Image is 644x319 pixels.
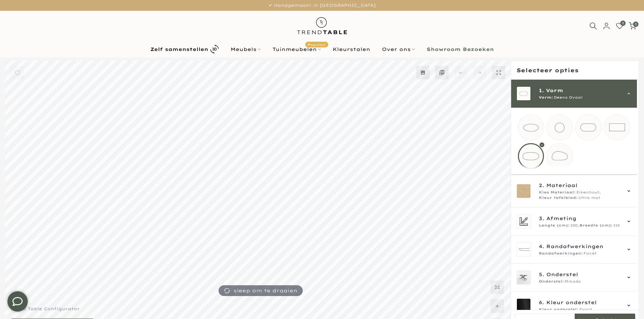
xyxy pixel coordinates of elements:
a: 0 [629,22,636,30]
b: Showroom Bezoeken [427,47,494,52]
span: Populair [305,42,328,47]
a: Showroom Bezoeken [421,45,500,53]
span: 0 [633,22,638,27]
b: Zelf samenstellen [150,47,208,52]
a: 0 [616,22,623,30]
span: 0 [620,21,625,26]
img: trend-table [292,11,352,41]
a: TuinmeubelenPopulair [266,45,327,53]
a: Over ons [376,45,421,53]
a: Zelf samenstellen [144,43,224,55]
p: ✔ Handgemaakt in [GEOGRAPHIC_DATA] [8,2,636,9]
a: Meubels [224,45,266,53]
iframe: toggle-frame [1,285,34,318]
a: Kleurstalen [327,45,376,53]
